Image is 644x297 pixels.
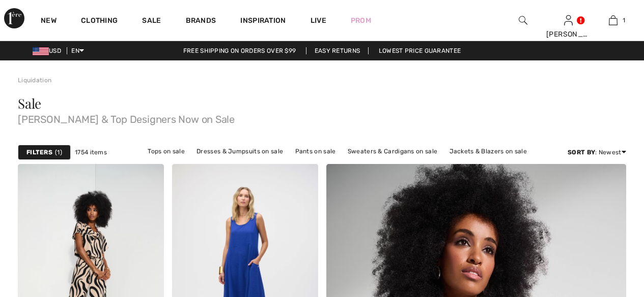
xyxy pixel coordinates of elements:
[55,148,62,157] span: 1
[306,47,369,54] a: Easy Returns
[546,29,591,40] div: [PERSON_NAME]
[33,47,65,54] span: USD
[564,14,573,26] img: My Info
[240,16,286,27] span: Inspiration
[191,145,288,158] a: Dresses & Jumpsuits on sale
[591,14,635,26] a: 1
[71,47,84,54] span: EN
[4,8,24,28] img: 1ère Avenue
[41,16,57,27] a: New
[371,47,469,54] a: Lowest Price Guarantee
[18,94,41,112] span: Sale
[33,47,49,55] img: US Dollar
[142,16,161,27] a: Sale
[186,16,216,27] a: Brands
[175,47,304,54] a: Free shipping on orders over $99
[568,149,595,156] strong: Sort By
[26,148,52,157] strong: Filters
[343,145,442,158] a: Sweaters & Cardigans on sale
[444,145,533,158] a: Jackets & Blazers on sale
[278,158,329,171] a: Skirts on sale
[311,15,326,26] a: Live
[290,145,341,158] a: Pants on sale
[143,145,190,158] a: Tops on sale
[18,110,626,124] span: [PERSON_NAME] & Top Designers Now on Sale
[18,77,51,84] a: Liquidation
[351,15,371,26] a: Prom
[568,148,626,157] div: : Newest
[81,16,118,27] a: Clothing
[609,14,618,26] img: My Bag
[330,158,396,171] a: Outerwear on sale
[519,14,527,26] img: search the website
[623,16,625,25] span: 1
[564,15,573,25] a: Sign In
[75,148,107,157] span: 1754 items
[579,221,634,246] iframe: Opens a widget where you can chat to one of our agents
